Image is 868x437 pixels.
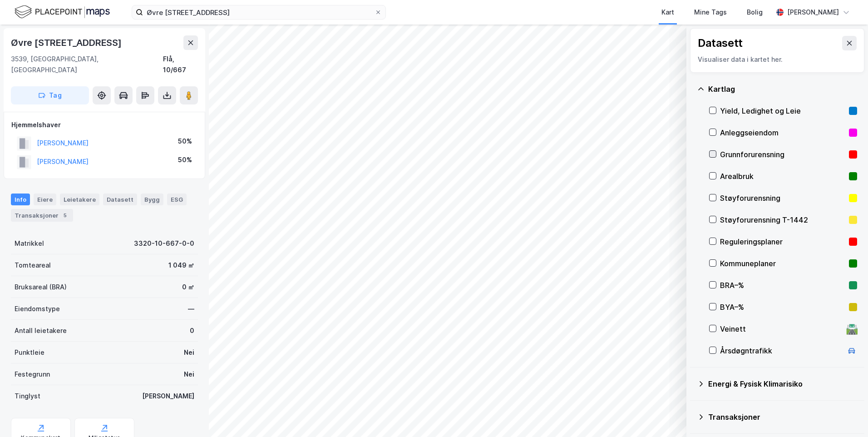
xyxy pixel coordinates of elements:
div: 50% [178,154,192,165]
div: Flå, 10/667 [163,54,198,75]
div: ESG [167,194,187,205]
div: Tinglyst [15,391,40,402]
input: Søk på adresse, matrikkel, gårdeiere, leietakere eller personer [143,5,375,19]
div: Eiere [34,194,56,205]
div: [PERSON_NAME] [142,391,194,402]
div: Transaksjoner [11,209,73,222]
div: Visualiser data i kartet her. [698,54,857,65]
div: Veinett [720,323,843,334]
div: 1 049 ㎡ [168,260,194,271]
div: Bruksareal (BRA) [15,282,67,293]
div: Støyforurensning T-1442 [720,214,845,225]
div: 0 ㎡ [182,282,194,293]
div: Punktleie [15,347,44,358]
div: Reguleringsplaner [720,236,845,247]
div: Matrikkel [15,238,44,249]
div: Mine Tags [694,7,727,18]
div: 50% [178,136,192,147]
div: Datasett [103,194,137,205]
div: Antall leietakere [15,325,67,336]
div: — [188,303,194,314]
div: Leietakere [60,194,99,205]
div: Bolig [747,7,763,18]
div: Grunnforurensning [720,149,845,160]
div: Festegrunn [15,369,50,380]
div: Energi & Fysisk Klimarisiko [708,378,857,389]
div: Eiendomstype [15,303,60,314]
div: Arealbruk [720,171,845,182]
div: BYA–% [720,302,845,313]
div: Datasett [698,36,743,50]
div: BRA–% [720,280,845,291]
div: Tomteareal [15,260,51,271]
iframe: Chat Widget [823,393,868,437]
div: Støyforurensning [720,193,845,204]
div: Nei [184,369,194,380]
div: 0 [190,325,194,336]
img: logo.f888ab2527a4732fd821a326f86c7f29.svg [15,4,110,20]
div: [PERSON_NAME] [787,7,839,18]
div: Anleggseiendom [720,127,845,138]
div: Øvre [STREET_ADDRESS] [11,35,123,50]
div: Transaksjoner [708,412,857,422]
button: Tag [11,86,89,104]
div: Kart [661,7,674,18]
div: 5 [60,211,69,220]
div: Kommuneplaner [720,258,845,269]
div: 🛣️ [846,323,858,335]
div: Kartlag [708,84,857,94]
div: Årsdøgntrafikk [720,345,843,356]
div: Yield, Ledighet og Leie [720,105,845,116]
div: Bygg [141,194,163,205]
div: Hjemmelshaver [11,119,197,130]
div: Info [11,194,30,205]
div: 3539, [GEOGRAPHIC_DATA], [GEOGRAPHIC_DATA] [11,54,163,75]
div: Nei [184,347,194,358]
div: 3320-10-667-0-0 [134,238,194,249]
